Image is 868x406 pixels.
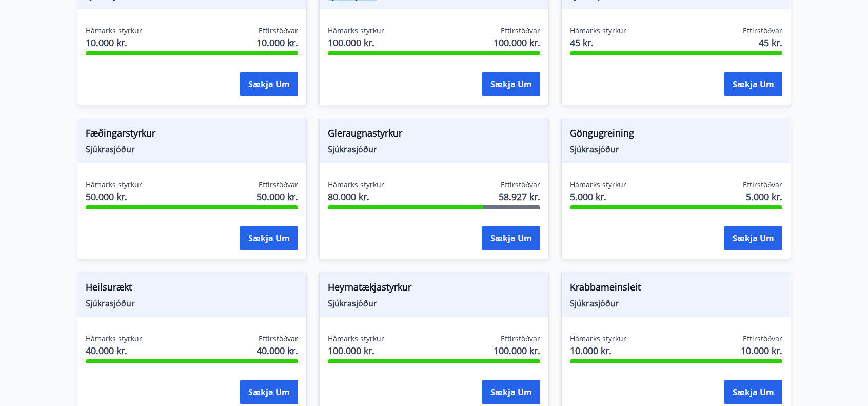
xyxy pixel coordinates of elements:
[328,344,384,357] span: 100.000 kr.
[86,36,142,49] span: 10.000 kr.
[724,72,782,96] button: Sækja um
[259,26,298,36] span: Eftirstöðvar
[570,344,626,357] span: 10.000 kr.
[482,72,540,96] button: Sækja um
[86,26,142,36] span: Hámarks styrkur
[86,180,142,190] span: Hámarks styrkur
[328,36,384,49] span: 100.000 kr.
[570,334,626,344] span: Hámarks styrkur
[257,36,298,49] span: 10.000 kr.
[86,190,142,203] span: 50.000 kr.
[501,180,540,190] span: Eftirstöðvar
[570,180,626,190] span: Hámarks styrkur
[570,36,626,49] span: 45 kr.
[482,380,540,404] button: Sækja um
[759,36,782,49] span: 45 kr.
[259,180,298,190] span: Eftirstöðvar
[570,26,626,36] span: Hámarks styrkur
[328,190,384,203] span: 80.000 kr.
[494,344,540,357] span: 100.000 kr.
[86,344,142,357] span: 40.000 kr.
[746,190,782,203] span: 5.000 kr.
[257,190,298,203] span: 50.000 kr.
[86,144,298,155] span: Sjúkrasjóður
[240,72,298,96] button: Sækja um
[494,36,540,49] span: 100.000 kr.
[724,380,782,404] button: Sækja um
[328,334,384,344] span: Hámarks styrkur
[240,226,298,250] button: Sækja um
[724,226,782,250] button: Sækja um
[482,226,540,250] button: Sækja um
[570,190,626,203] span: 5.000 kr.
[328,144,540,155] span: Sjúkrasjóður
[328,26,384,36] span: Hámarks styrkur
[86,126,298,144] span: Fæðingarstyrkur
[743,26,782,36] span: Eftirstöðvar
[743,334,782,344] span: Eftirstöðvar
[328,298,540,309] span: Sjúkrasjóður
[328,180,384,190] span: Hámarks styrkur
[501,334,540,344] span: Eftirstöðvar
[570,298,782,309] span: Sjúkrasjóður
[328,126,540,144] span: Gleraugnastyrkur
[741,344,782,357] span: 10.000 kr.
[501,26,540,36] span: Eftirstöðvar
[499,190,540,203] span: 58.927 kr.
[86,280,298,298] span: Heilsurækt
[240,380,298,404] button: Sækja um
[570,144,782,155] span: Sjúkrasjóður
[86,334,142,344] span: Hámarks styrkur
[259,334,298,344] span: Eftirstöðvar
[743,180,782,190] span: Eftirstöðvar
[257,344,298,357] span: 40.000 kr.
[86,298,298,309] span: Sjúkrasjóður
[328,280,540,298] span: Heyrnatækjastyrkur
[570,280,782,298] span: Krabbameinsleit
[570,126,782,144] span: Göngugreining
